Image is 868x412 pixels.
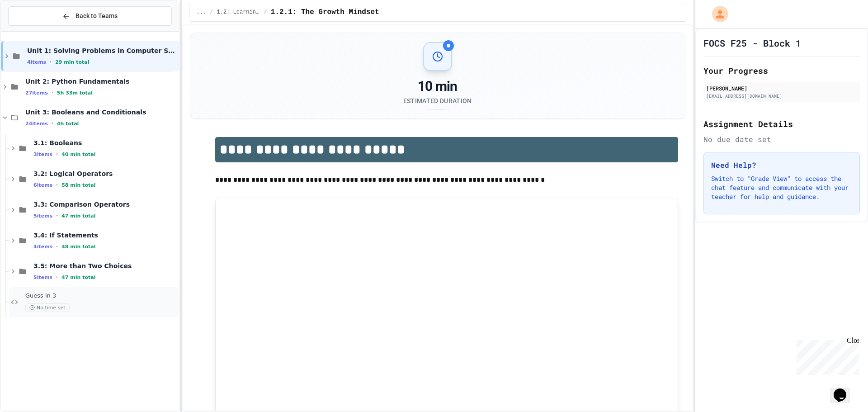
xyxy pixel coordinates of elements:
span: • [52,89,53,96]
div: 10 min [403,78,472,95]
span: • [50,58,52,66]
span: 6 items [33,182,52,188]
span: Unit 1: Solving Problems in Computer Science [27,47,177,55]
h2: Your Progress [703,64,860,77]
span: 4h total [57,121,79,127]
span: 58 min total [61,182,95,188]
span: No time set [25,303,70,312]
button: Back to Teams [8,6,172,26]
span: 29 min total [55,59,89,65]
span: 40 min total [61,152,95,157]
div: Estimated Duration [403,96,472,105]
span: 48 min total [61,244,95,250]
span: 3.3: Comparison Operators [33,200,177,208]
div: [EMAIL_ADDRESS][DOMAIN_NAME] [706,93,857,99]
span: 3.4: If Statements [33,231,177,239]
span: • [52,120,53,127]
span: 1.2: Learning to Solve Hard Problems [217,9,260,16]
span: 5 items [33,275,52,280]
span: 4 items [27,59,46,65]
iframe: chat widget [830,376,859,403]
span: / [210,9,213,16]
span: Unit 2: Python Fundamentals [25,77,177,85]
span: Guess in 3 [25,292,177,300]
div: My Account [703,4,731,24]
span: • [56,243,58,250]
div: Chat with us now!Close [4,4,62,57]
span: Unit 3: Booleans and Conditionals [25,108,177,116]
span: / [264,9,267,16]
span: • [56,274,58,281]
span: 1.2.1: The Growth Mindset [271,7,379,18]
span: • [56,181,58,189]
span: 47 min total [61,275,95,280]
div: No due date set [703,134,860,145]
span: 3 items [33,152,52,157]
span: ... [197,9,207,16]
span: 3.2: Logical Operators [33,170,177,178]
h1: FOCS F25 - Block 1 [703,37,801,49]
span: 24 items [25,121,48,127]
span: 3.5: More than Two Choices [33,262,177,270]
span: • [56,212,58,219]
p: Switch to "Grade View" to access the chat feature and communicate with your teacher for help and ... [711,174,852,201]
span: Back to Teams [75,11,118,21]
span: • [56,151,58,158]
h2: Assignment Details [703,118,860,130]
span: 5h 33m total [57,90,93,96]
span: 5 items [33,213,52,219]
iframe: chat widget [793,336,859,375]
span: 4 items [33,244,52,250]
span: 3.1: Booleans [33,139,177,147]
h3: Need Help? [711,160,852,170]
span: 47 min total [61,213,95,219]
span: 27 items [25,90,48,96]
div: [PERSON_NAME] [706,84,857,92]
